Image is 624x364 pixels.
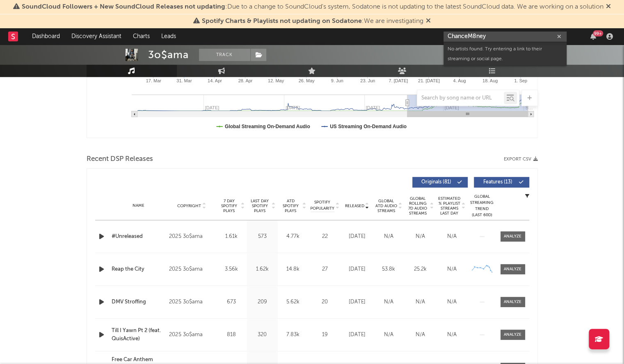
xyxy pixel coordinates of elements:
[329,124,406,129] text: US Streaming On-Demand Audio
[407,298,434,306] div: N/A
[343,331,371,339] div: [DATE]
[22,4,603,10] span: : Due to a change to SoundCloud's system, Sodatone is not updating to the latest SoundCloud data....
[280,265,306,274] div: 14.8k
[311,331,339,339] div: 19
[202,18,362,25] span: Spotify Charts & Playlists not updating on Sodatone
[311,265,339,274] div: 27
[298,78,315,83] text: 26. May
[148,49,189,61] div: 3o$ama
[412,177,468,188] button: Originals(81)
[112,265,165,274] a: Reap the City
[26,28,66,45] a: Dashboard
[504,157,538,162] button: Export CSV
[176,78,192,83] text: 31. Mar
[375,331,402,339] div: N/A
[479,180,517,185] span: Features ( 13 )
[112,298,165,306] a: DMV Stroffing
[280,298,306,306] div: 5.62k
[169,297,214,307] div: 2025 3o$ama
[238,78,252,83] text: 28. Apr
[225,124,310,129] text: Global Streaming On-Demand Audio
[343,298,371,306] div: [DATE]
[218,298,245,306] div: 673
[199,49,250,61] button: Track
[249,331,276,339] div: 320
[345,203,364,208] span: Released
[169,265,214,274] div: 2025 3o$ama
[66,28,127,45] a: Discovery Assistant
[407,331,434,339] div: N/A
[127,28,155,45] a: Charts
[169,330,214,340] div: 2025 3o$ama
[407,265,434,274] div: 25.2k
[474,177,529,188] button: Features(13)
[360,78,375,83] text: 23. Jun
[177,203,201,208] span: Copyright
[443,42,567,66] div: No artists found. Try entering a link to their streaming or social page.
[343,233,371,241] div: [DATE]
[22,4,225,10] span: SoundCloud Followers + New SoundCloud Releases not updating
[438,265,466,274] div: N/A
[218,331,245,339] div: 818
[155,28,182,45] a: Leads
[280,199,302,213] span: ATD Spotify Plays
[470,194,494,218] div: Global Streaming Trend (Last 60D)
[310,199,334,212] span: Spotify Popularity
[453,78,466,83] text: 4. Aug
[202,18,423,25] span: : We are investigating
[331,78,343,83] text: 9. Jun
[280,233,306,241] div: 4.77k
[146,78,161,83] text: 17. Mar
[438,298,466,306] div: N/A
[407,196,429,216] span: Global Rolling 7D Audio Streams
[525,105,533,110] text: S…
[438,233,466,241] div: N/A
[267,78,284,83] text: 12. May
[311,233,339,241] div: 22
[218,233,245,241] div: 1.61k
[249,265,276,274] div: 1.62k
[169,232,214,242] div: 2025 3o$ama
[249,233,276,241] div: 573
[112,203,165,209] div: Name
[438,331,466,339] div: N/A
[375,298,402,306] div: N/A
[418,180,455,185] span: Originals ( 81 )
[280,331,306,339] div: 7.83k
[514,78,527,83] text: 1. Sep
[375,199,398,213] span: Global ATD Audio Streams
[375,233,402,241] div: N/A
[207,78,222,83] text: 14. Apr
[443,32,567,42] input: Search for artists
[218,199,240,213] span: 7 Day Spotify Plays
[375,265,402,274] div: 53.8k
[438,196,461,216] span: Estimated % Playlist Streams Last Day
[218,265,245,274] div: 3.56k
[407,233,434,241] div: N/A
[593,30,603,36] div: 99 +
[249,298,276,306] div: 209
[389,78,408,83] text: 7. [DATE]
[590,33,596,40] button: 99+
[311,298,339,306] div: 20
[606,4,611,10] span: Dismiss
[482,78,497,83] text: 18. Aug
[249,199,271,213] span: Last Day Spotify Plays
[418,78,439,83] text: 21. [DATE]
[343,265,371,274] div: [DATE]
[112,233,165,241] a: #Unreleased
[417,95,504,102] input: Search by song name or URL
[112,327,165,343] a: Till I Yawn Pt 2 (feat. QuisActive)
[426,18,431,25] span: Dismiss
[87,154,153,164] span: Recent DSP Releases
